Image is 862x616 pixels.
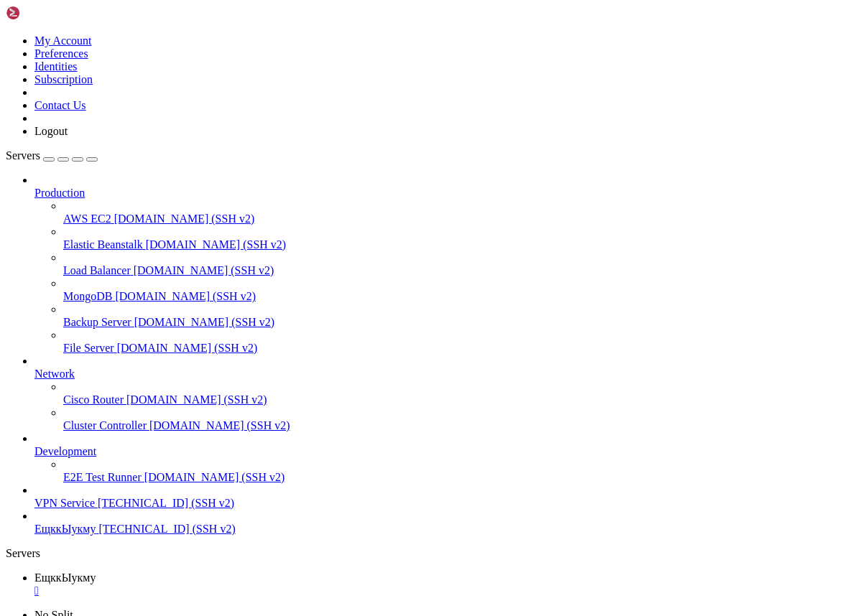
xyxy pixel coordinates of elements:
span: [DOMAIN_NAME] (SSH v2) [126,393,267,406]
span: AWS EC2 [63,213,111,225]
a: Logout [34,125,68,137]
li: Cisco Router [DOMAIN_NAME] (SSH v2) [63,381,856,406]
a: ЕщккЫукму [TECHNICAL_ID] (SSH v2) [34,523,856,536]
a: Elastic Beanstalk [DOMAIN_NAME] (SSH v2) [63,238,856,251]
span: Load Balancer [63,264,131,276]
a: Servers [6,149,98,162]
a: Load Balancer [DOMAIN_NAME] (SSH v2) [63,264,856,277]
img: Shellngn [6,6,88,20]
li: E2E Test Runner [DOMAIN_NAME] (SSH v2) [63,458,856,484]
span: ЕщккЫукму [34,571,96,584]
a: E2E Test Runner [DOMAIN_NAME] (SSH v2) [63,471,856,484]
a: ЕщккЫукму [34,571,856,597]
li: Cluster Controller [DOMAIN_NAME] (SSH v2) [63,406,856,432]
span: MongoDB [63,290,112,302]
span: Cluster Controller [63,419,147,431]
a: Identities [34,60,78,73]
li: AWS EC2 [DOMAIN_NAME] (SSH v2) [63,200,856,225]
a: Preferences [34,47,88,60]
span: Production [34,187,85,199]
li: Elastic Beanstalk [DOMAIN_NAME] (SSH v2) [63,225,856,251]
li: Development [34,432,856,484]
span: Development [34,445,96,457]
a: VPN Service [TECHNICAL_ID] (SSH v2) [34,497,856,510]
span: [DOMAIN_NAME] (SSH v2) [134,264,274,276]
li: VPN Service [TECHNICAL_ID] (SSH v2) [34,484,856,510]
a: Contact Us [34,99,86,111]
a: Backup Server [DOMAIN_NAME] (SSH v2) [63,316,856,329]
span: Elastic Beanstalk [63,238,143,251]
span: File Server [63,342,114,354]
div: Servers [6,547,856,560]
a:  [34,584,856,597]
span: [DOMAIN_NAME] (SSH v2) [149,419,290,431]
li: Backup Server [DOMAIN_NAME] (SSH v2) [63,303,856,329]
a: Development [34,445,856,458]
a: AWS EC2 [DOMAIN_NAME] (SSH v2) [63,213,856,225]
span: [DOMAIN_NAME] (SSH v2) [115,290,256,302]
span: [DOMAIN_NAME] (SSH v2) [146,238,287,251]
li: ЕщккЫукму [TECHNICAL_ID] (SSH v2) [34,510,856,536]
a: Cluster Controller [DOMAIN_NAME] (SSH v2) [63,419,856,432]
li: MongoDB [DOMAIN_NAME] (SSH v2) [63,277,856,303]
span: [DOMAIN_NAME] (SSH v2) [134,316,275,328]
li: Production [34,174,856,355]
li: Network [34,355,856,432]
span: [TECHNICAL_ID] (SSH v2) [98,497,234,509]
li: File Server [DOMAIN_NAME] (SSH v2) [63,329,856,355]
span: Backup Server [63,316,131,328]
span: Cisco Router [63,393,124,406]
span: Servers [6,149,40,162]
span: [DOMAIN_NAME] (SSH v2) [117,342,258,354]
a: Network [34,368,856,381]
li: Load Balancer [DOMAIN_NAME] (SSH v2) [63,251,856,277]
span: [DOMAIN_NAME] (SSH v2) [114,213,255,225]
span: VPN Service [34,497,95,509]
span: ЕщккЫукму [34,523,96,535]
a: Production [34,187,856,200]
a: Cisco Router [DOMAIN_NAME] (SSH v2) [63,393,856,406]
a: My Account [34,34,92,47]
a: MongoDB [DOMAIN_NAME] (SSH v2) [63,290,856,303]
span: E2E Test Runner [63,471,142,483]
span: Network [34,368,75,380]
a: Subscription [34,73,93,85]
span: [TECHNICAL_ID] (SSH v2) [99,523,236,535]
a: File Server [DOMAIN_NAME] (SSH v2) [63,342,856,355]
span: [DOMAIN_NAME] (SSH v2) [144,471,285,483]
